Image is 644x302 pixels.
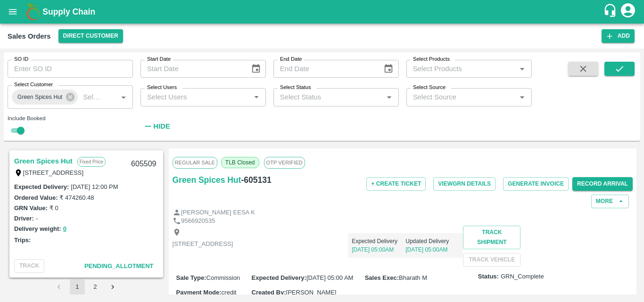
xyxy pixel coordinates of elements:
[8,60,133,78] input: Enter SO ID
[176,274,206,281] label: Sale Type :
[59,194,94,201] label: ₹ 474260.48
[181,217,215,226] p: 9566920535
[273,60,376,78] input: End Date
[14,81,53,89] label: Select Customer
[173,173,241,187] a: Green Spices Hut
[36,215,38,222] label: -
[153,122,170,130] strong: Hide
[181,208,255,217] p: [PERSON_NAME] EESA K
[14,194,58,201] label: Ordered Value:
[352,245,405,254] p: [DATE] 05:00AM
[143,91,248,103] input: Select Users
[276,91,380,103] input: Select Status
[24,2,42,21] img: logo
[14,225,61,232] label: Delivery weight:
[23,169,84,176] label: [STREET_ADDRESS]
[478,272,499,281] label: Status:
[14,183,69,190] label: Expected Delivery :
[147,84,177,91] label: Select Users
[383,91,395,103] button: Open
[352,237,405,245] p: Expected Delivery
[222,289,237,296] span: credit
[252,274,306,281] label: Expected Delivery :
[221,157,259,168] span: TLB Closed
[241,173,271,187] h6: - 605131
[280,84,311,91] label: Select Status
[433,177,495,191] button: ViewGRN Details
[306,274,353,281] span: [DATE] 05:00 AM
[14,204,48,212] label: GRN Value:
[14,215,34,222] label: Driver:
[405,245,459,254] p: [DATE] 05:00AM
[366,177,426,191] button: + Create Ticket
[88,279,103,294] button: Go to page 2
[602,29,635,43] button: Add
[206,274,240,281] span: Commission
[516,63,528,75] button: Open
[117,91,130,103] button: Open
[619,2,636,22] div: account of current user
[84,262,154,269] span: Pending_Allotment
[70,279,85,294] button: page 1
[413,56,450,63] label: Select Products
[250,91,263,103] button: Open
[405,237,459,245] p: Updated Delivery
[12,90,78,105] div: Green Spices Hut
[140,60,243,78] input: Start Date
[380,60,397,78] button: Choose date
[12,92,68,102] span: Green Spices Hut
[8,114,133,122] div: Include Booked
[50,204,58,212] label: ₹ 0
[176,289,222,296] label: Payment Mode :
[8,30,51,42] div: Sales Orders
[42,7,95,16] b: Supply Chain
[516,91,528,103] button: Open
[63,224,66,235] button: 0
[252,289,286,296] label: Created By :
[603,3,619,20] div: customer-support
[140,118,173,134] button: Hide
[14,56,28,63] label: SO ID
[14,237,31,244] label: Trips:
[106,279,121,294] button: Go to next page
[77,157,106,167] p: Fixed Price
[572,177,633,191] button: Record Arrival
[503,177,569,191] button: Generate Invoice
[280,56,302,63] label: End Date
[42,5,603,18] a: Supply Chain
[399,274,427,281] span: Bharath M
[413,84,446,91] label: Select Source
[173,240,233,249] p: [STREET_ADDRESS]
[71,183,118,190] label: [DATE] 12:00 PM
[125,153,162,175] div: 605509
[50,279,122,294] nav: pagination navigation
[173,157,217,168] span: Regular Sale
[463,226,520,249] button: Track Shipment
[409,63,513,75] input: Select Products
[247,60,265,78] button: Choose date
[147,56,171,63] label: Start Date
[14,155,73,167] a: Green Spices Hut
[365,274,399,281] label: Sales Exec :
[264,157,305,168] span: OTP VERIFIED
[79,91,102,103] input: Select Customer
[409,91,513,103] input: Select Source
[501,272,544,281] span: GRN_Complete
[58,29,123,43] button: Select DC
[2,1,24,23] button: open drawer
[591,195,629,208] button: More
